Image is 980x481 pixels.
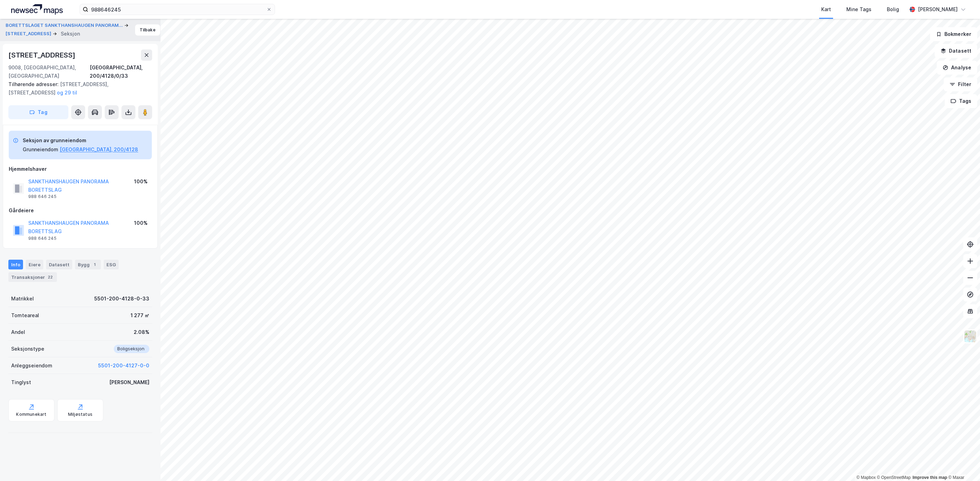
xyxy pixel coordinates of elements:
div: 22 [46,274,54,281]
div: Seksjon [61,30,80,38]
div: Grunneiendom [23,145,58,154]
div: [STREET_ADDRESS] [8,49,77,61]
div: 100% [134,219,148,227]
div: [PERSON_NAME] [918,5,958,14]
div: Matrikkel [11,295,34,303]
div: [GEOGRAPHIC_DATA], 200/4128/0/33 [90,63,152,80]
input: Søk på adresse, matrikkel, gårdeiere, leietakere eller personer [88,4,266,15]
div: 988 646 245 [28,194,57,199]
div: ESG [104,260,119,269]
button: Datasett [935,44,977,58]
div: 5501-200-4128-0-33 [94,295,149,303]
div: 9008, [GEOGRAPHIC_DATA], [GEOGRAPHIC_DATA] [8,63,90,80]
a: Improve this map [913,475,947,480]
a: Mapbox [856,475,876,480]
button: Bokmerker [930,27,977,41]
div: Miljøstatus [68,412,92,417]
span: Tilhørende adresser: [8,81,60,87]
button: [STREET_ADDRESS] [6,30,53,37]
div: Mine Tags [846,5,871,14]
button: Tilbake [135,24,160,36]
div: Tinglyst [11,378,31,387]
div: 1 277 ㎡ [131,311,149,320]
button: Tag [8,105,68,119]
div: Seksjon av grunneiendom [23,136,138,145]
div: Datasett [46,260,72,269]
div: Kontrollprogram for chat [945,448,980,481]
div: Andel [11,328,25,336]
iframe: Chat Widget [945,448,980,481]
div: Gårdeiere [9,206,152,215]
div: Kart [821,5,831,14]
div: Anleggseiendom [11,361,52,370]
div: 988 646 245 [28,236,57,241]
div: [STREET_ADDRESS], [STREET_ADDRESS] [8,80,147,97]
div: 1 [91,261,98,268]
div: Info [8,260,23,269]
div: Tomteareal [11,311,39,320]
div: 100% [134,177,148,186]
div: Kommunekart [16,412,46,417]
img: Z [964,330,977,343]
div: Hjemmelshaver [9,165,152,173]
div: [PERSON_NAME] [109,378,149,387]
img: logo.a4113a55bc3d86da70a041830d287a7e.svg [11,4,63,15]
button: Tags [945,94,977,108]
div: Transaksjoner [8,272,57,282]
div: Bolig [887,5,899,14]
button: Analyse [937,61,977,75]
div: 2.08% [134,328,149,336]
div: Seksjonstype [11,345,44,353]
button: [GEOGRAPHIC_DATA], 200/4128 [60,145,138,154]
a: OpenStreetMap [877,475,911,480]
div: Bygg [75,260,101,269]
button: Filter [944,77,977,91]
button: BORETTSLAGET SANKTHANSHAUGEN PANORAM... [6,22,124,29]
div: Eiere [26,260,43,269]
button: 5501-200-4127-0-0 [98,361,149,370]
